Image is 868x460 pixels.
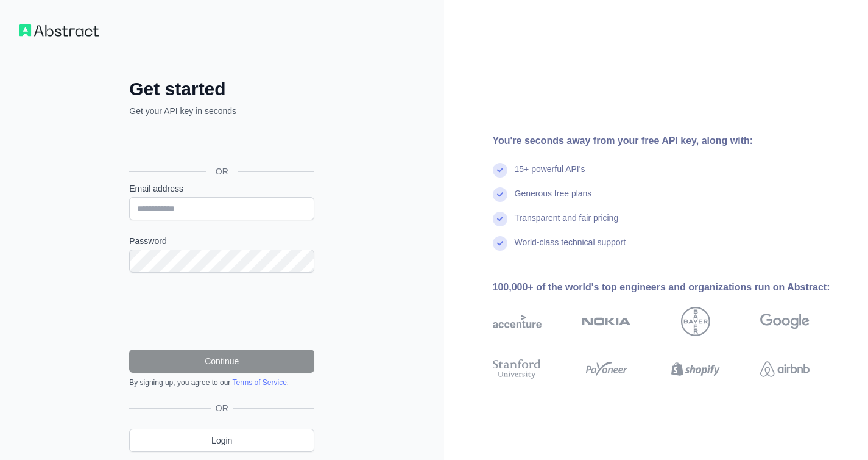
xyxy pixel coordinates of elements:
[671,357,721,381] img: shopify
[493,134,849,148] div: You're seconds away from your free API key, along with:
[582,307,631,336] img: nokia
[206,165,238,178] span: OR
[515,212,619,236] div: Transparent and fair pricing
[493,236,507,251] img: check mark
[129,287,314,335] iframe: reCAPTCHA
[515,187,592,212] div: Generous free plans
[493,357,542,381] img: stanford university
[582,357,631,381] img: payoneer
[129,429,314,452] a: Login
[493,163,507,178] img: check mark
[515,236,626,261] div: World-class technical support
[19,24,99,37] img: Workflow
[493,212,507,226] img: check mark
[515,163,585,187] div: 15+ powerful API's
[760,307,810,336] img: google
[129,378,314,387] div: By signing up, you agree to our .
[232,378,286,387] a: Terms of Service
[129,235,314,247] label: Password
[211,402,233,414] span: OR
[681,307,710,336] img: bayer
[129,105,314,117] p: Get your API key in seconds
[493,187,507,202] img: check mark
[493,280,849,295] div: 100,000+ of the world's top engineers and organizations run on Abstract:
[123,131,318,157] iframe: Botão "Fazer login com o Google"
[129,350,314,373] button: Continue
[129,182,314,195] label: Email address
[129,78,314,100] h2: Get started
[760,357,810,381] img: airbnb
[493,307,542,336] img: accenture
